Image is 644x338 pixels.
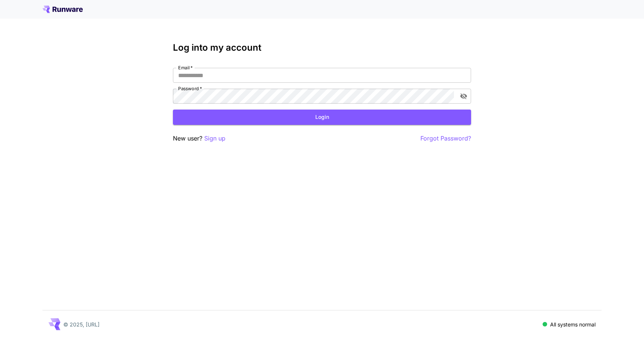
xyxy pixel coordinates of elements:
[173,42,471,53] h3: Log into my account
[420,134,471,143] button: Forgot Password?
[178,64,193,71] label: Email
[63,320,100,328] p: © 2025, [URL]
[178,85,202,92] label: Password
[173,110,471,125] button: Login
[173,134,225,143] p: New user?
[204,134,225,143] button: Sign up
[457,89,470,103] button: toggle password visibility
[550,320,596,328] p: All systems normal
